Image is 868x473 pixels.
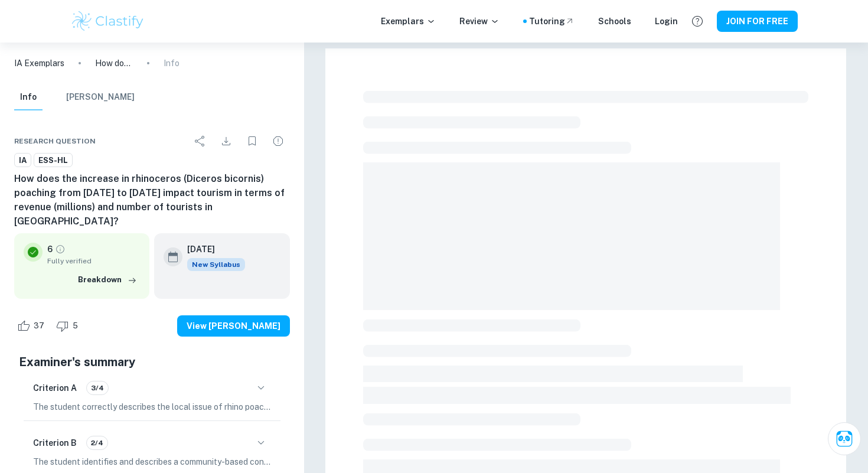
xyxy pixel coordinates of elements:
[33,400,271,413] p: The student correctly describes the local issue of rhino poaching and its significant impact on t...
[66,320,84,332] span: 5
[687,11,707,31] button: Help and Feedback
[598,15,631,28] a: Schools
[95,57,133,70] p: How does the increase in rhinoceros (Diceros bicornis) poaching from [DATE] to [DATE] impact tour...
[14,172,290,229] h6: How does the increase in rhinoceros (Diceros bicornis) poaching from [DATE] to [DATE] impact tour...
[75,271,140,289] button: Breakdown
[266,129,290,153] div: Report issue
[33,436,77,449] h6: Criterion B
[381,15,436,28] p: Exemplars
[164,57,180,70] p: Info
[70,9,145,33] img: Clastify logo
[47,256,140,266] span: Fully verified
[214,129,238,153] div: Download
[14,84,43,110] button: Info
[187,258,245,271] span: New Syllabus
[34,155,72,167] span: ESS-HL
[240,129,264,153] div: Bookmark
[188,129,212,153] div: Share
[33,455,271,468] p: The student identifies and describes a community-based conservation strategy aimed at addressing ...
[529,15,575,28] a: Tutoring
[15,155,31,167] span: IA
[14,57,64,70] a: IA Exemplars
[187,258,245,271] div: Starting from the May 2026 session, the ESS IA requirements have changed. We created this exempla...
[655,15,678,28] a: Login
[828,422,861,455] button: Ask Clai
[177,315,290,337] button: View [PERSON_NAME]
[459,15,500,28] p: Review
[55,244,66,255] a: Grade fully verified
[87,383,108,393] span: 3/4
[53,317,84,335] div: Dislike
[19,353,285,371] h5: Examiner's summary
[14,136,96,146] span: Research question
[14,317,51,335] div: Like
[27,320,51,332] span: 37
[87,438,107,448] span: 2/4
[14,153,31,168] a: IA
[33,381,77,394] h6: Criterion A
[47,243,53,256] p: 6
[187,243,236,256] h6: [DATE]
[34,153,73,168] a: ESS-HL
[66,84,135,110] button: [PERSON_NAME]
[717,11,798,32] button: JOIN FOR FREE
